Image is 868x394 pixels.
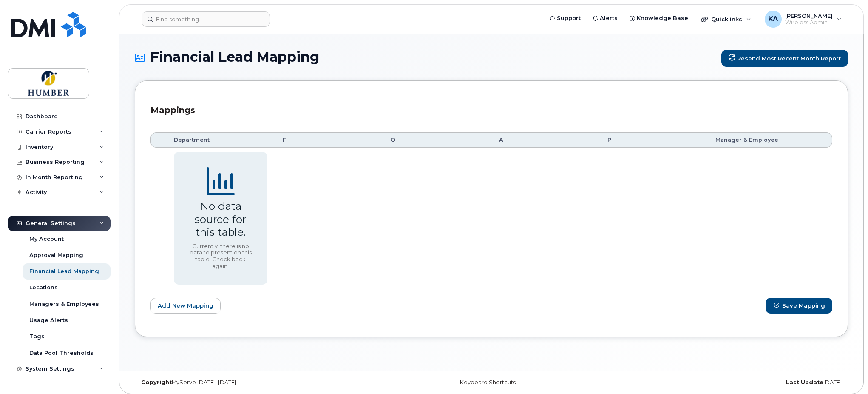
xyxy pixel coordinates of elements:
[150,104,195,117] h3: Mappings
[786,379,823,385] strong: Last Update
[721,50,848,67] a: Resend most recent month report
[600,132,708,148] th: P
[150,298,221,314] a: Add New Mapping
[383,132,491,148] th: O
[135,49,848,67] h1: Financial Lead Mapping
[460,379,516,385] a: Keyboard Shortcuts
[610,379,848,386] div: [DATE]
[189,243,252,269] div: Currently, there is no data to present on this table. Check back again.
[166,132,275,148] th: Department
[766,298,832,314] input: Save Mapping
[491,132,600,148] th: A
[189,200,252,238] div: No data source for this table.
[141,379,172,385] strong: Copyright
[708,132,817,148] th: Manager & Employee
[135,379,372,386] div: MyServe [DATE]–[DATE]
[275,132,383,148] th: F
